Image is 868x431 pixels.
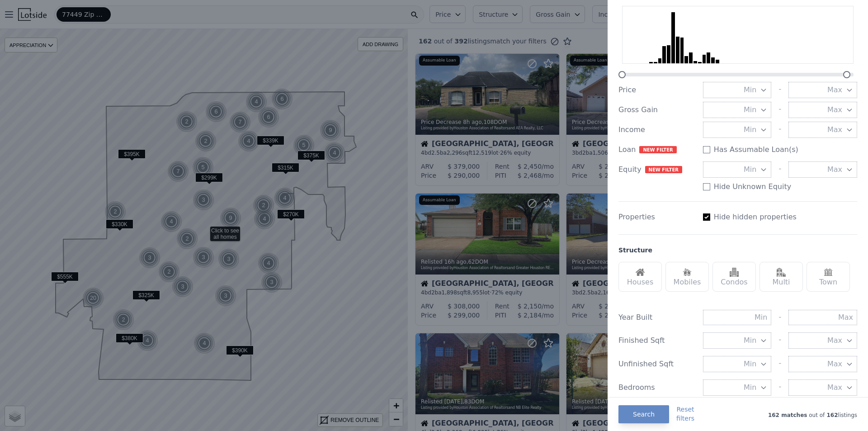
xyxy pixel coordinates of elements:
[618,312,696,323] div: Year Built
[618,335,696,346] div: Finished Sqft
[827,124,842,135] span: Max
[777,268,786,277] img: Multi
[618,246,652,255] div: Structure
[683,268,692,277] img: Mobiles
[788,82,857,98] button: Max
[807,262,850,292] div: Town
[827,359,842,369] span: Max
[744,124,756,135] span: Min
[665,262,709,292] div: Mobiles
[827,104,842,115] span: Max
[827,382,842,393] span: Max
[788,102,857,118] button: Max
[744,335,756,346] span: Min
[618,382,696,393] div: Bedrooms
[703,102,772,118] button: Min
[618,359,696,369] div: Unfinished Sqft
[714,144,798,155] label: Has Assumable Loan(s)
[618,212,696,223] div: Properties
[618,405,669,423] button: Search
[618,124,696,135] div: Income
[778,332,781,349] div: -
[618,104,696,115] div: Gross Gain
[618,164,696,175] div: Equity
[744,104,756,115] span: Min
[788,161,857,178] button: Max
[827,85,842,95] span: Max
[703,356,772,372] button: Min
[824,268,833,277] img: Town
[768,412,807,418] span: 162 matches
[778,102,781,118] div: -
[778,122,781,138] div: -
[703,161,772,178] button: Min
[778,379,781,396] div: -
[788,310,857,325] input: Max
[825,412,838,418] span: 162
[618,262,662,292] div: Houses
[703,82,772,98] button: Min
[788,332,857,349] button: Max
[778,356,781,372] div: -
[703,122,772,138] button: Min
[744,164,756,175] span: Min
[676,405,694,423] button: Resetfilters
[788,379,857,396] button: Max
[744,382,756,393] span: Min
[788,122,857,138] button: Max
[778,310,781,325] div: -
[744,359,756,369] span: Min
[636,268,645,277] img: Houses
[730,268,739,277] img: Condos
[759,262,803,292] div: Multi
[714,212,797,223] label: Hide hidden properties
[618,144,696,155] div: Loan
[639,146,676,153] span: NEW FILTER
[694,410,857,419] div: out of listings
[703,332,772,349] button: Min
[703,379,772,396] button: Min
[712,262,756,292] div: Condos
[645,166,682,173] span: NEW FILTER
[714,181,792,192] label: Hide Unknown Equity
[618,85,696,95] div: Price
[788,356,857,372] button: Max
[703,310,772,325] input: Min
[744,85,756,95] span: Min
[827,164,842,175] span: Max
[778,82,781,98] div: -
[827,335,842,346] span: Max
[778,161,781,178] div: -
